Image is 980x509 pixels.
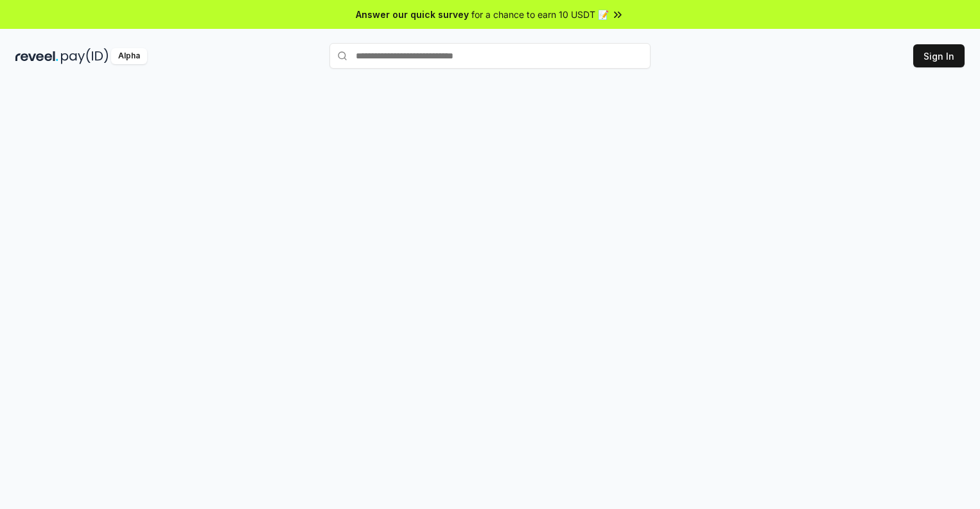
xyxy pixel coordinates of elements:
[356,8,469,21] span: Answer our quick survey
[15,48,58,64] img: reveel_dark
[111,48,147,64] div: Alpha
[913,44,965,67] button: Sign In
[61,48,109,64] img: pay_id
[471,8,609,21] span: for a chance to earn 10 USDT 📝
